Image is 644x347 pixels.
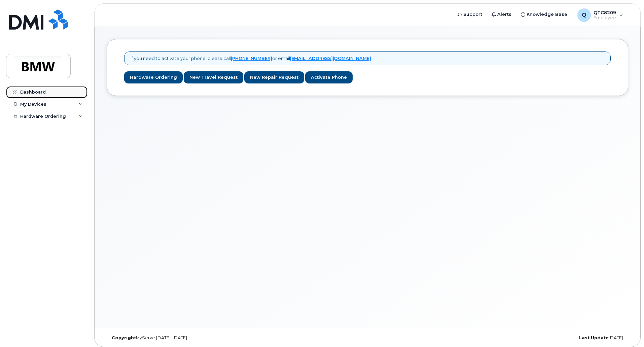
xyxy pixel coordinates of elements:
a: Activate Phone [305,71,353,84]
p: If you need to activate your phone, please call or email [131,55,371,62]
a: [PHONE_NUMBER] [231,56,272,61]
a: New Travel Request [184,71,243,84]
div: [DATE] [454,335,628,341]
a: New Repair Request [244,71,304,84]
div: MyServe [DATE]–[DATE] [107,335,281,341]
iframe: Messenger Launcher [615,318,639,342]
strong: Copyright [112,335,136,340]
strong: Last Update [579,335,609,340]
a: [EMAIL_ADDRESS][DOMAIN_NAME] [290,56,371,61]
a: Hardware Ordering [124,71,183,84]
